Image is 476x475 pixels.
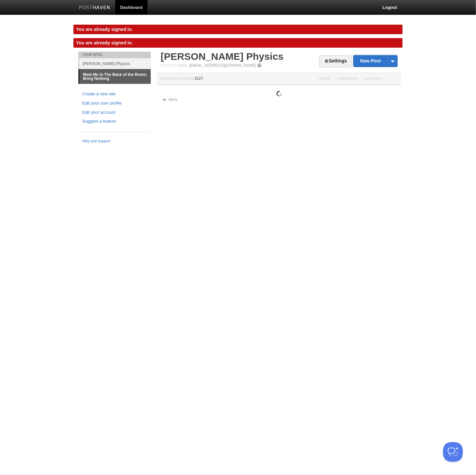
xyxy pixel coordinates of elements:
[76,40,133,45] span: You are already signed in.
[73,25,403,34] div: You are already signed in.
[194,76,203,81] span: 3127
[82,118,147,125] a: Suggest a feature
[82,100,147,107] a: Edit your user profile
[78,52,151,58] li: Your Sites
[80,69,151,84] a: Meet Me In The Back of the Room; Bring Nothing
[79,58,151,69] a: [PERSON_NAME] Physics
[82,91,147,98] a: Create a new site
[162,97,177,102] a: More
[79,6,110,11] img: Posthaven-bar
[334,73,361,85] th: Comments
[315,73,333,85] th: Views
[354,55,397,67] a: New Post
[361,73,401,85] th: Actions
[82,109,147,116] a: Edit your account
[319,55,352,67] a: Settings
[82,138,147,144] a: FAQ and Support
[161,51,283,62] a: [PERSON_NAME] Physics
[161,63,188,67] span: Post by Email
[157,73,315,85] th: Homepage Views
[395,38,401,46] a: ×
[443,442,463,462] iframe: Help Scout Beacon - Open
[277,91,282,96] img: loading.gif
[189,63,256,68] a: [EMAIL_ADDRESS][DOMAIN_NAME]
